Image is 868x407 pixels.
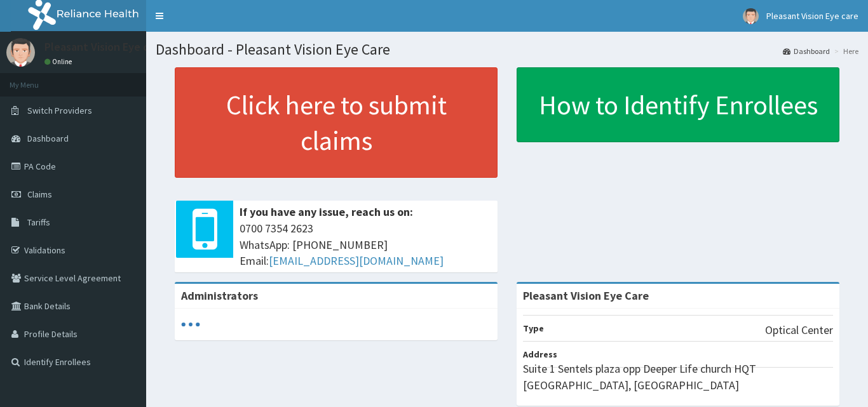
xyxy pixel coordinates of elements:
[27,217,50,228] span: Tariffs
[523,361,833,393] p: Suite 1 Sentels plaza opp Deeper Life church HQT [GEOGRAPHIC_DATA], [GEOGRAPHIC_DATA]
[269,253,444,268] a: [EMAIL_ADDRESS][DOMAIN_NAME]
[6,38,35,67] img: User Image
[743,8,759,24] img: User Image
[156,41,858,58] h1: Dashboard - Pleasant Vision Eye Care
[765,322,833,338] p: Optical Center
[523,323,544,334] b: Type
[517,67,839,142] a: How to Identify Enrollees
[240,220,491,269] span: 0700 7354 2623 WhatsApp: [PHONE_NUMBER] Email:
[27,189,52,200] span: Claims
[831,46,858,57] li: Here
[240,204,413,219] b: If you have any issue, reach us on:
[523,349,557,360] b: Address
[44,41,165,53] p: Pleasant Vision Eye care
[523,288,649,303] strong: Pleasant Vision Eye Care
[175,67,498,178] a: Click here to submit claims
[783,46,830,57] a: Dashboard
[44,57,75,66] a: Online
[27,133,69,144] span: Dashboard
[181,288,258,303] b: Administrators
[181,315,200,334] svg: audio-loading
[766,10,858,22] span: Pleasant Vision Eye care
[27,105,92,116] span: Switch Providers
